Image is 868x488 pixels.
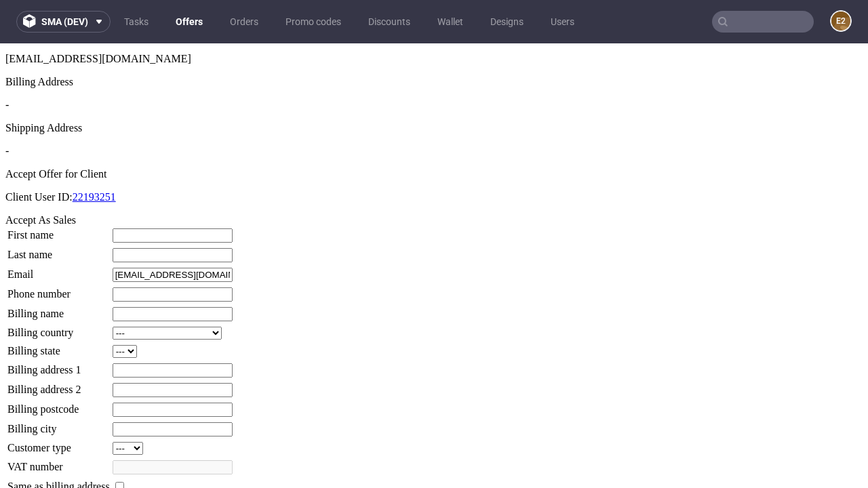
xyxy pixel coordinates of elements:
[5,79,863,91] div: Shipping Address
[429,11,471,33] a: Wallet
[73,148,116,159] a: 22193251
[5,56,9,67] span: -
[542,11,583,33] a: Users
[7,263,111,279] td: Billing name
[222,11,267,33] a: Orders
[5,33,863,45] div: Billing Address
[7,283,111,297] td: Billing country
[7,224,111,239] td: Email
[16,11,111,33] button: sma (dev)
[7,301,111,315] td: Billing state
[482,11,532,33] a: Designs
[7,319,111,335] td: Billing address 1
[7,436,111,451] td: Same as billing address
[7,378,111,394] td: Billing city
[7,359,111,374] td: Billing postcode
[41,17,88,26] span: sma (dev)
[5,125,863,137] div: Accept Offer for Client
[116,11,157,33] a: Tasks
[7,243,111,259] td: Phone number
[5,102,9,113] span: -
[5,171,863,183] div: Accept As Sales
[7,184,111,200] td: First name
[5,9,191,21] span: [EMAIL_ADDRESS][DOMAIN_NAME]
[7,204,111,220] td: Last name
[277,11,349,33] a: Promo codes
[360,11,418,33] a: Discounts
[831,12,850,30] figcaption: e2
[5,148,863,160] p: Client User ID:
[167,11,211,33] a: Offers
[7,339,111,354] td: Billing address 2
[7,398,111,412] td: Customer type
[7,416,111,432] td: VAT number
